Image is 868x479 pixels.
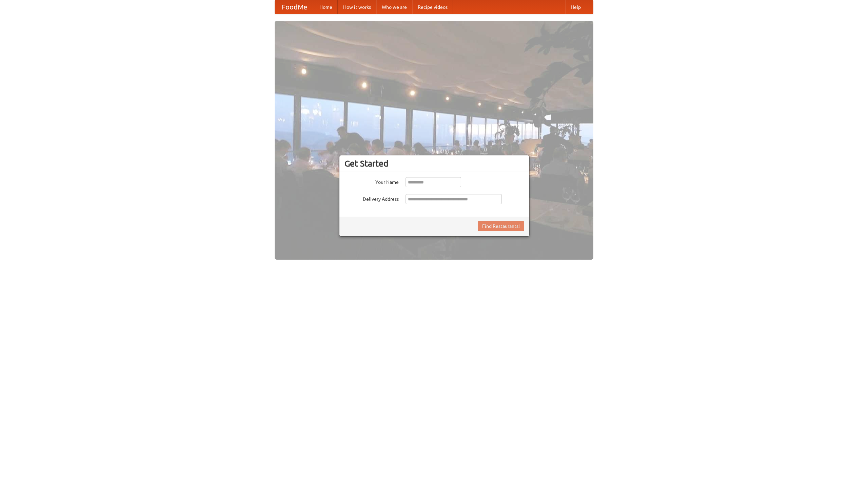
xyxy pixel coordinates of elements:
a: Who we are [376,0,412,14]
h3: Get Started [344,158,524,169]
a: FoodMe [275,0,314,14]
a: How it works [338,0,376,14]
label: Your Name [344,177,399,186]
label: Delivery Address [344,194,399,202]
a: Home [314,0,338,14]
a: Recipe videos [412,0,453,14]
a: Help [565,0,586,14]
button: Find Restaurants! [478,221,524,231]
